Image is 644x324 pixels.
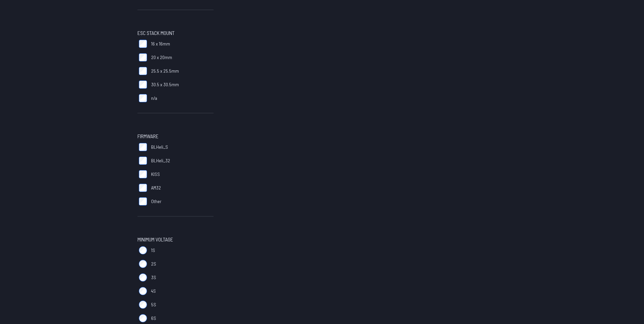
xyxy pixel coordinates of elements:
input: n/a [139,94,147,102]
input: 20 x 20mm [139,53,147,61]
span: 2S [151,260,156,267]
input: BLHeli_S [139,143,147,151]
span: 25.5 x 25.5mm [151,68,179,74]
span: ESC Stack Mount [137,29,174,37]
span: KISS [151,171,160,178]
input: Other [139,197,147,205]
input: 2S [139,260,147,268]
span: 1S [151,247,155,254]
input: 1S [139,246,147,254]
input: KISS [139,170,147,178]
input: 6S [139,314,147,322]
input: 3S [139,273,147,282]
input: 5S [139,301,147,309]
span: AM32 [151,184,161,191]
span: 20 x 20mm [151,54,172,61]
span: Firmware [137,132,159,140]
input: 16 x 16mm [139,40,147,48]
span: 4S [151,288,156,294]
span: BLHeli_S [151,144,168,150]
span: 5S [151,301,156,308]
span: 6S [151,315,156,322]
input: AM32 [139,184,147,192]
input: 25.5 x 25.5mm [139,67,147,75]
span: n/a [151,95,157,102]
span: Other [151,198,162,205]
span: 3S [151,274,156,281]
span: BLHeli_32 [151,157,170,164]
input: 30.5 x 30.5mm [139,80,147,89]
input: 4S [139,287,147,295]
span: Minimum Voltage [137,235,173,244]
span: 16 x 16mm [151,40,170,47]
span: 30.5 x 30.5mm [151,81,179,88]
input: BLHeli_32 [139,157,147,165]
